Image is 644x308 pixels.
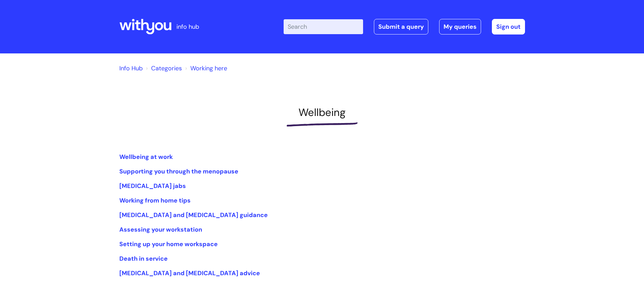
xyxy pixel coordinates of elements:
[119,182,186,190] a: [MEDICAL_DATA] jabs
[190,64,227,72] a: Working here
[119,211,268,219] a: [MEDICAL_DATA] and [MEDICAL_DATA] guidance
[492,19,525,34] a: Sign out
[119,106,525,119] h1: Wellbeing
[374,19,428,34] a: Submit a query
[119,240,218,248] a: Setting up your home workspace
[119,64,143,72] a: Info Hub
[119,167,238,175] a: Supporting you through the menopause
[284,19,363,34] input: Search
[119,196,191,205] a: Working from home tips
[119,269,260,277] a: [MEDICAL_DATA] and [MEDICAL_DATA] advice
[284,19,525,34] div: | -
[439,19,481,34] a: My queries
[176,21,199,32] p: info hub
[119,255,168,263] a: Death in service
[119,226,202,234] a: Assessing your workstation
[119,153,173,161] a: Wellbeing at work
[144,63,182,74] li: Solution home
[184,63,227,74] li: Working here
[151,64,182,72] a: Categories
